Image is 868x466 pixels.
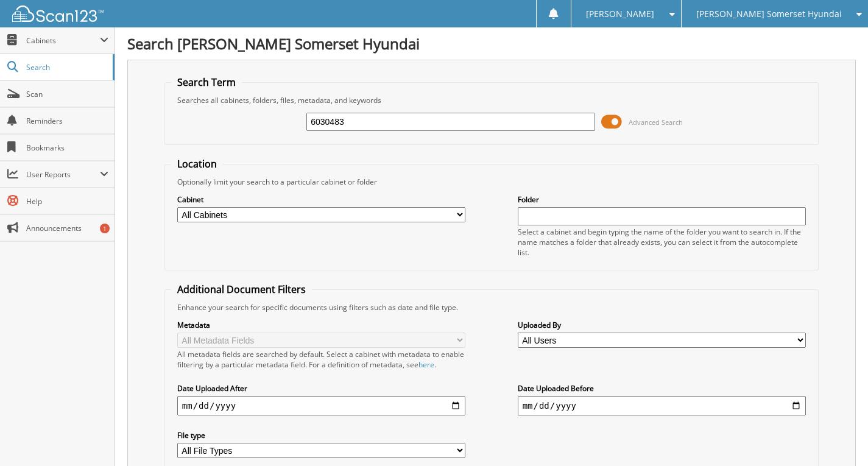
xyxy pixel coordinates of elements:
span: [PERSON_NAME] [586,10,654,18]
span: Bookmarks [26,143,108,153]
span: Reminders [26,116,108,126]
div: Select a cabinet and begin typing the name of the folder you want to search in. If the name match... [518,227,806,258]
span: Announcements [26,223,108,233]
span: Scan [26,89,108,99]
div: Enhance your search for specific documents using filters such as date and file type. [171,302,812,312]
label: Metadata [177,320,466,330]
label: Date Uploaded Before [518,383,806,394]
div: 1 [100,224,110,233]
span: Help [26,196,108,207]
legend: Location [171,157,223,171]
span: [PERSON_NAME] Somerset Hyundai [696,10,842,18]
span: Advanced Search [629,118,683,127]
label: Date Uploaded After [177,383,466,394]
legend: Search Term [171,76,242,89]
div: All metadata fields are searched by default. Select a cabinet with metadata to enable filtering b... [177,349,466,370]
label: Uploaded By [518,320,806,330]
h1: Search [PERSON_NAME] Somerset Hyundai [127,34,856,54]
legend: Additional Document Filters [171,283,312,296]
label: Folder [518,194,806,205]
input: start [177,396,466,415]
label: File type [177,430,466,440]
span: User Reports [26,169,100,180]
a: here [418,359,434,370]
input: end [518,396,806,415]
div: Optionally limit your search to a particular cabinet or folder [171,177,812,187]
span: Cabinets [26,35,100,46]
span: Search [26,62,107,72]
img: scan123-logo-white.svg [12,5,104,22]
div: Searches all cabinets, folders, files, metadata, and keywords [171,95,812,105]
label: Cabinet [177,194,466,205]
